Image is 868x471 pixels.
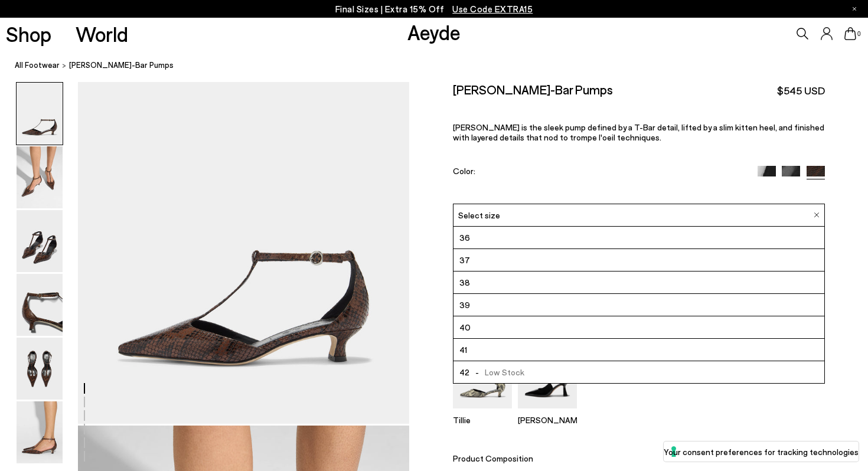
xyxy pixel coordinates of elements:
[518,400,577,425] a: Fernanda Slingback Pumps [PERSON_NAME]
[458,209,500,221] span: Select size
[17,401,63,463] img: Liz T-Bar Pumps - Image 6
[459,342,467,357] span: 41
[69,59,174,71] span: [PERSON_NAME]-Bar Pumps
[6,24,51,44] a: Shop
[335,2,533,17] p: Final Sizes | Extra 15% Off
[459,365,469,380] span: 42
[844,27,856,40] a: 0
[777,83,825,98] span: $545 USD
[17,146,63,208] img: Liz T-Bar Pumps - Image 2
[453,122,825,142] p: [PERSON_NAME] is the sleek pump defined by a T-Bar detail, lifted by a slim kitten heel, and fini...
[15,50,868,82] nav: breadcrumb
[453,400,512,425] a: Tillie Ankle Strap Pumps Tillie
[469,367,485,377] span: -
[459,297,470,312] span: 39
[856,31,862,37] span: 0
[469,365,524,380] span: Low Stock
[453,415,512,425] p: Tillie
[17,210,63,272] img: Liz T-Bar Pumps - Image 3
[76,24,128,44] a: World
[453,166,746,179] div: Color:
[453,453,533,463] span: Product Composition
[453,82,613,97] h2: [PERSON_NAME]-Bar Pumps
[15,59,60,71] a: All Footwear
[664,441,859,462] button: Your consent preferences for tracking technologies
[459,275,470,290] span: 38
[459,230,470,245] span: 36
[17,83,63,145] img: Liz T-Bar Pumps - Image 1
[664,446,859,458] label: Your consent preferences for tracking technologies
[407,19,461,44] a: Aeyde
[17,338,63,400] img: Liz T-Bar Pumps - Image 5
[459,253,470,267] span: 37
[452,4,533,14] span: Navigate to /collections/ss25-final-sizes
[459,320,471,335] span: 40
[17,274,63,336] img: Liz T-Bar Pumps - Image 4
[518,415,577,425] p: [PERSON_NAME]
